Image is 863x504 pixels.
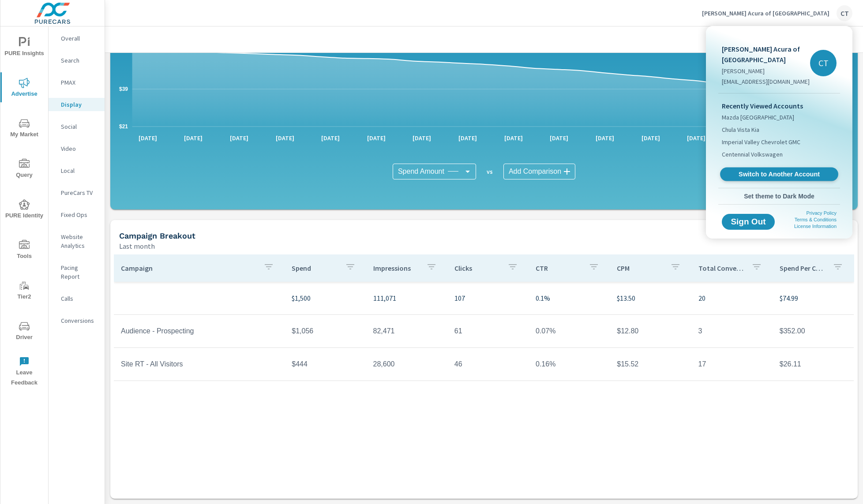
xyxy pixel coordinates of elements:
button: Sign Out [722,214,775,230]
a: Terms & Conditions [795,217,837,222]
p: [EMAIL_ADDRESS][DOMAIN_NAME] [722,77,810,86]
span: Switch to Another Account [725,170,833,179]
span: Imperial Valley Chevrolet GMC [722,138,800,146]
p: Recently Viewed Accounts [722,101,837,111]
a: License Information [794,224,837,229]
span: Set theme to Dark Mode [722,192,837,200]
a: Privacy Policy [807,210,837,216]
button: Set theme to Dark Mode [718,188,840,204]
p: [PERSON_NAME] [722,67,810,75]
div: CT [810,50,837,76]
span: Centennial Volkswagen [722,150,783,159]
span: Mazda [GEOGRAPHIC_DATA] [722,113,794,122]
span: Chula Vista Kia [722,125,759,134]
a: Switch to Another Account [720,168,838,181]
p: [PERSON_NAME] Acura of [GEOGRAPHIC_DATA] [722,44,810,65]
span: Sign Out [729,218,768,226]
